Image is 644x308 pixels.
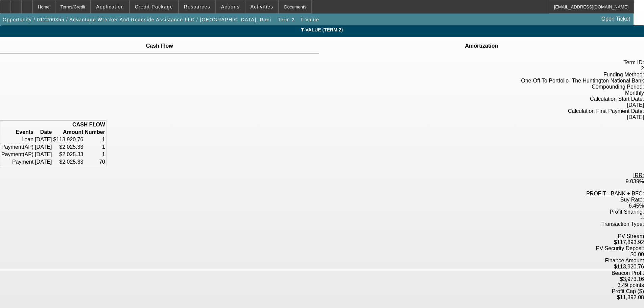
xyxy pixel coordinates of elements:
td: [DATE] [34,159,52,165]
td: Cash Flow [146,43,173,49]
td: Loan [1,136,34,143]
span: Credit Package [135,4,173,9]
button: Activities [245,0,279,13]
span: Actions [221,4,240,9]
td: $113,920.76 [53,136,84,143]
td: [DATE] [34,144,52,150]
th: Amount [53,129,84,136]
button: Resources [179,0,215,13]
label: $113,920.76 [614,264,644,269]
span: Opportunity / 012200355 / Advantage Wrecker And Roadside Assistance LLC / [GEOGRAPHIC_DATA], Rani [3,17,271,22]
span: T-Value (Term 2) [5,27,639,32]
span: (AP) [23,144,33,150]
span: Resources [184,4,210,9]
td: Payment [1,159,34,165]
td: [DATE] [34,151,52,158]
label: $0.00 [630,252,644,257]
span: - The Huntington National Bank [569,78,644,84]
button: T-Value [299,14,321,26]
td: 1 [85,136,105,143]
td: $2,025.33 [53,159,84,165]
button: Term 2 [276,14,297,26]
td: Payment [1,151,34,158]
span: Activities [251,4,273,9]
th: CASH FLOW [1,121,105,128]
th: Events [1,129,34,136]
th: Date [34,129,52,136]
td: [DATE] [34,136,52,143]
a: Open Ticket [599,13,633,25]
td: $2,025.33 [53,151,84,158]
th: Number [85,129,105,136]
td: Amortization [464,43,498,49]
td: Payment [1,144,34,150]
span: (AP) [23,151,33,157]
span: T-Value [300,17,319,22]
td: 1 [85,144,105,150]
td: 1 [85,151,105,158]
span: Term 2 [278,17,295,22]
td: $2,025.33 [53,144,84,150]
span: Application [96,4,124,9]
button: Credit Package [130,0,178,13]
td: 70 [85,159,105,165]
button: Actions [216,0,245,13]
button: Application [91,0,129,13]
